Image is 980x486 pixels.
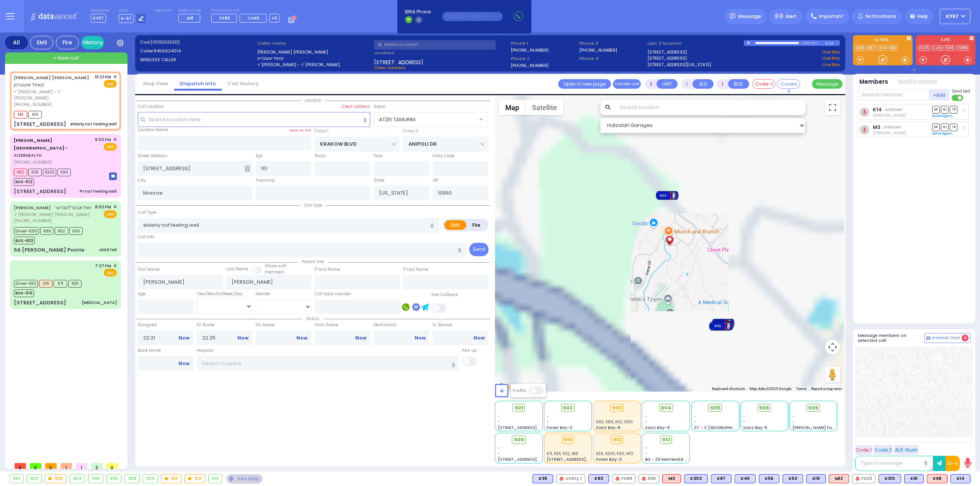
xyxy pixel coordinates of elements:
[782,474,803,483] div: BLS
[342,104,370,110] label: Clear address
[14,227,39,235] span: Driver-K310
[613,79,641,89] button: Transfer call
[80,189,117,194] div: Pt not feeling well
[113,74,117,80] span: ✕
[289,128,311,133] label: Save as POI
[647,62,711,68] a: [STREET_ADDRESS][US_STATE]
[374,65,406,71] span: Clear address
[645,425,670,431] span: Sanz Bay-4
[256,177,275,184] label: Township
[825,40,840,46] div: K-14
[379,116,415,124] span: ATZEI TAMURIM
[710,404,720,412] span: 905
[662,474,681,483] div: ALS
[265,269,284,275] span: members
[30,463,41,469] span: 0
[14,137,68,151] span: [PERSON_NAME][GEOGRAPHIC_DATA] -
[91,14,106,23] span: KY67
[15,463,26,469] span: 0
[248,15,260,21] span: CAR5
[374,322,429,328] label: Destination
[932,106,940,113] span: DR
[684,474,708,483] div: BLS
[197,348,214,354] label: Hospital
[822,62,840,68] a: Use this
[547,419,549,425] span: -
[374,50,508,56] label: Location
[403,128,418,134] label: Cross 2
[811,39,818,47] div: 3:17
[271,15,277,21] span: +5
[759,474,779,483] div: BLS
[498,419,500,425] span: -
[14,289,34,297] span: BUS-910
[298,259,328,265] span: Patient info
[759,404,769,412] span: 906
[711,474,732,483] div: BLS
[946,13,959,20] span: KY67
[662,436,670,444] span: 913
[55,204,91,211] span: יואל אבערלענדער
[14,188,66,195] div: [STREET_ADDRESS]
[918,13,928,20] span: Help
[178,335,189,341] a: Now
[873,130,906,136] span: Chananya Indig
[822,55,840,62] a: Use this
[104,80,117,88] span: EMS
[738,13,761,20] span: Message
[712,317,735,329] div: 902
[873,107,882,112] a: K14
[197,356,459,371] input: Search hospital
[81,36,104,49] a: History
[498,425,570,431] span: [STREET_ADDRESS][PERSON_NAME]
[219,15,230,21] span: FD88
[812,79,843,89] button: Message
[82,300,117,306] div: [MEDICAL_DATA]
[941,106,949,113] span: SO
[466,220,487,230] label: Fire
[45,463,57,469] span: 0
[10,475,23,483] div: 901
[39,280,52,288] span: M8
[642,477,646,481] img: red-radio-icon.svg
[866,13,896,20] span: Notifications
[498,413,500,419] span: -
[109,172,117,180] img: message-box.svg
[174,80,222,87] a: Dispatch info
[95,263,111,269] span: 7:27 PM
[138,112,371,127] input: Search location here
[14,81,44,88] span: קאפל שענברוין
[138,104,164,110] label: Call Location
[825,340,840,355] button: Map camera controls
[104,210,117,218] span: EMS
[946,456,960,471] button: 10-4
[444,220,467,230] label: EMS
[256,322,311,328] label: On Scene
[53,54,79,62] span: + New call
[301,202,326,208] span: Call type
[873,124,880,130] a: M3
[45,475,66,483] div: 903
[743,419,745,425] span: -
[315,128,328,134] label: Cross 1
[55,227,68,235] span: K112
[904,474,924,483] div: BLS
[113,204,117,210] span: ✕
[664,232,675,244] gmp-advanced-marker: Client
[952,94,964,102] label: Turn off text
[14,89,92,101] span: ר' [PERSON_NAME] - ר' [PERSON_NAME]
[562,436,574,444] div: 910
[511,62,549,68] label: [PHONE_NUMBER]
[257,55,372,62] label: קאפל שענברוין
[99,247,117,253] div: child fell
[941,124,949,131] span: SO
[119,8,146,13] label: Lines
[137,80,174,87] a: Map View
[940,9,970,24] button: KY67
[57,169,71,176] span: K90
[932,124,940,131] span: DR
[257,49,372,55] label: [PERSON_NAME] [PERSON_NAME]
[588,474,609,483] div: BLS
[853,38,913,43] label: KJ EMS...
[68,280,82,288] span: K311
